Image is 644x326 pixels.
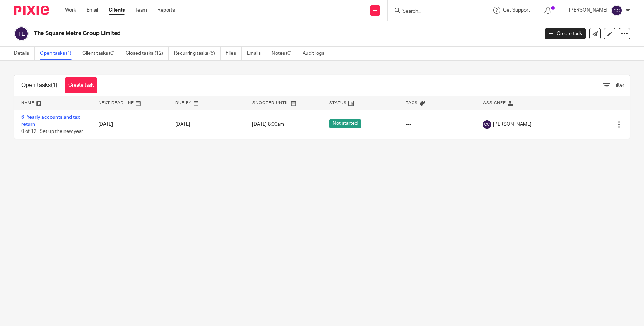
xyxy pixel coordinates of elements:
a: Create task [65,77,97,93]
a: Emails [247,47,266,60]
span: [DATE] [175,122,190,127]
a: Work [65,7,76,14]
a: Open tasks (1) [40,47,77,60]
h1: Open tasks [21,82,57,89]
a: Email [87,7,98,14]
a: Audit logs [303,47,330,60]
span: Snoozed Until [252,101,289,105]
div: --- [406,121,469,128]
a: Notes (0) [272,47,297,60]
a: Reports [157,7,175,14]
a: Details [14,47,35,60]
a: Clients [109,7,125,14]
td: [DATE] [91,110,168,139]
a: Recurring tasks (5) [174,47,221,60]
a: 6_Yearly accounts and tax return [21,115,80,127]
a: Create task [545,28,586,39]
span: Status [329,101,347,105]
a: Files [226,47,242,60]
p: [PERSON_NAME] [569,7,608,14]
img: svg%3E [483,120,491,129]
a: Client tasks (0) [82,47,120,60]
span: (1) [51,82,57,88]
span: [DATE] 8:00am [252,122,284,127]
span: Tags [406,101,418,105]
input: Search [402,8,465,15]
span: Not started [329,119,361,128]
a: Closed tasks (12) [126,47,169,60]
img: svg%3E [14,26,29,41]
span: [PERSON_NAME] [493,121,531,128]
img: svg%3E [611,5,622,16]
img: Pixie [14,6,49,15]
a: Team [135,7,147,14]
span: 0 of 12 · Set up the new year [21,129,83,134]
h2: The Square Metre Group Limited [34,30,434,37]
span: Get Support [503,8,530,13]
span: Filter [613,83,624,88]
